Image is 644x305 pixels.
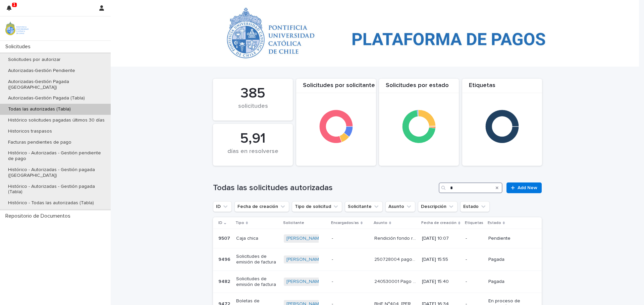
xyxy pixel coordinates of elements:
[13,2,15,7] p: 1
[213,248,542,271] tr: 94969496 Solicitudes de emisión de factura[PERSON_NAME] -250728004 pago ingreso nuevo estudio 202...
[283,219,304,227] p: Solicitante
[224,85,281,102] div: 385
[3,95,90,101] p: Autorizadas-Gestión Pagada (Tabla)
[3,184,111,195] p: Histórico - Autorizadas - Gestión pagada (Tabla)
[332,236,369,241] p: -
[374,278,418,285] p: 240530001 Pago renovación 2025
[331,219,359,227] p: Encargados/as
[3,213,76,219] p: Repositorio de Documentos
[439,182,502,193] input: Search
[286,236,323,241] a: [PERSON_NAME]
[286,279,323,285] a: [PERSON_NAME]
[332,257,369,262] p: -
[236,276,278,288] p: Solicitudes de emisión de factura
[488,257,530,262] p: Pagada
[418,201,458,212] button: Descripción
[224,103,281,117] div: solicitudes
[3,44,36,50] p: Solicitudes
[460,201,490,212] button: Estado
[332,279,369,285] p: -
[465,219,483,227] p: Etiquetas
[374,234,418,241] p: Rendición fondo renovable Mayo - Julio 2025
[236,254,278,265] p: Solicitudes de emisión de factura
[296,82,376,93] div: Solicitudes por solicitante
[422,257,460,262] p: [DATE] 15:55
[218,234,231,241] p: 9507
[213,201,232,212] button: ID
[218,219,222,227] p: ID
[3,150,111,162] p: Histórico - Autorizadas - Gestión pendiente de pago
[234,201,289,212] button: Fecha de creación
[292,201,342,212] button: Tipo de solicitud
[3,68,80,74] p: Autorizadas-Gestión Pendiente
[3,57,66,63] p: Solicitudes por autorizar
[466,236,483,241] p: -
[422,236,460,241] p: [DATE] 10:07
[379,82,459,93] div: Solicitudes por estado
[224,148,281,162] div: días en resolverse
[213,183,436,193] h1: Todas las solicitudes autorizadas
[3,118,110,123] p: Histórico solicitudes pagadas últimos 30 días
[218,278,231,285] p: 9482
[3,129,57,134] p: Historicos traspasos
[385,201,415,212] button: Asunto
[488,279,530,285] p: Pagada
[245,2,308,9] p: Todas las autorizadas (Tabla)
[213,229,542,248] tr: 95079507 Caja chica[PERSON_NAME] -Rendición fondo renovable [DATE] - [DATE]Rendición fondo renova...
[518,185,537,190] span: Add New
[7,4,15,16] div: 1
[3,167,111,178] p: Histórico - Autorizadas - Gestión pagada ([GEOGRAPHIC_DATA])
[421,219,457,227] p: Fecha de creación
[374,255,418,262] p: 250728004 pago ingreso nuevo estudio 2025
[213,1,237,9] a: Solicitudes
[374,219,387,227] p: Asunto
[462,82,542,93] div: Etiquetas
[3,106,76,112] p: Todas las autorizadas (Tabla)
[286,257,323,262] a: [PERSON_NAME]
[3,79,111,90] p: Autorizadas-Gestión Pagada ([GEOGRAPHIC_DATA])
[5,22,29,35] img: iqsleoUpQLaG7yz5l0jK
[236,236,278,241] p: Caja chica
[213,271,542,293] tr: 94829482 Solicitudes de emisión de factura[PERSON_NAME] -240530001 Pago renovación 2025240530001 ...
[466,279,483,285] p: -
[3,140,77,145] p: Facturas pendientes de pago
[466,257,483,262] p: -
[345,201,383,212] button: Solicitante
[488,219,501,227] p: Estado
[235,219,244,227] p: Tipo
[422,279,460,285] p: [DATE] 15:40
[506,182,542,193] a: Add New
[3,200,99,206] p: Histórico - Todas las autorizadas (Tabla)
[218,255,232,262] p: 9496
[224,130,281,147] div: 5,91
[488,236,530,241] p: Pendiente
